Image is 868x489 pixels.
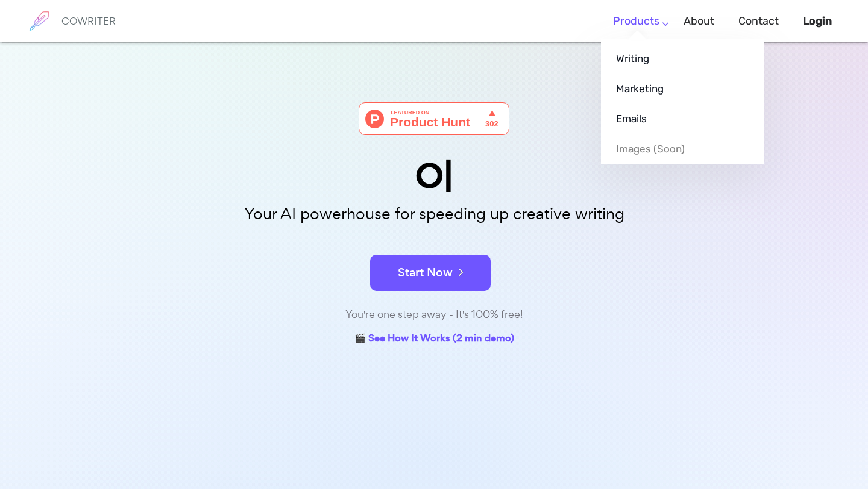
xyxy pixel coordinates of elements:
a: 🎬 See How It Works (2 min demo) [354,330,514,349]
div: O [133,159,735,193]
a: Emails [601,104,764,134]
img: Cowriter - Your AI buddy for speeding up creative writing | Product Hunt [359,102,509,135]
h6: COWRITER [61,16,116,26]
a: Writing [601,43,764,73]
a: Marketing [601,73,764,104]
b: Login [803,14,832,28]
button: Start Now [370,255,491,291]
div: You're one step away - It's 100% free! [133,306,735,323]
a: About [684,4,714,39]
a: Contact [738,4,779,39]
a: Products [613,4,659,39]
p: Your AI powerhouse for speeding up creative writing [133,201,735,227]
a: Login [803,4,832,39]
img: brand logo [24,6,54,36]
